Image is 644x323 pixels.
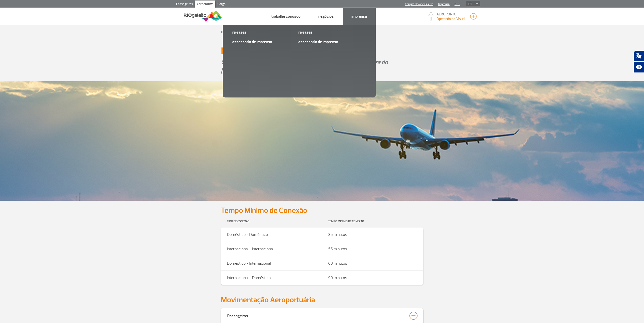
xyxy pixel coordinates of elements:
[298,39,366,45] a: Assessoria de Imprensa
[318,14,334,19] a: Negócios
[232,39,300,45] a: Assessoria de Imprensa
[322,242,423,256] td: 55 minutos
[633,51,644,73] div: Plugin de acessibilidade da Hand Talk.
[633,62,644,73] button: Abrir recursos assistivos.
[195,1,215,9] a: Corporativo
[271,14,301,19] a: Trabalhe Conosco
[227,312,248,319] div: Passageiros
[221,206,423,215] h2: Tempo Mínimo de Conexão
[221,242,322,256] td: Internacional - Internacional
[221,215,322,228] th: Tipo de Conexão
[221,295,423,305] h2: Movimentação Aeroportuária
[232,30,300,35] a: Releases
[405,3,433,6] a: Compra On-line GaleOn
[437,13,465,16] p: AEROPORTO
[221,31,236,34] a: Página inicial
[322,215,423,228] th: Tempo Mínimo de Conexão
[174,1,195,9] a: Passageiros
[232,14,254,19] a: Quem Somos
[221,58,423,75] p: Confira abaixo alguns indicadores que demonstram a grandeza do [GEOGRAPHIC_DATA].
[322,228,423,242] td: 35 minutos
[322,271,423,285] td: 90 minutos
[221,271,322,285] td: Internacional - Doméstico
[455,3,460,6] a: RQS
[221,47,423,55] h1: Números do aeroporto
[215,1,227,9] a: Cargo
[351,14,367,19] a: Imprensa
[298,30,366,35] a: Releases
[221,256,322,271] td: Doméstico - Internacional
[438,3,450,6] a: Imprensa
[437,16,465,21] p: Visibilidade de 10000m
[633,51,644,62] button: Abrir tradutor de língua de sinais.
[221,228,322,242] td: Doméstico - Doméstico
[227,311,417,320] button: Passageiros
[322,256,423,271] td: 60 minutos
